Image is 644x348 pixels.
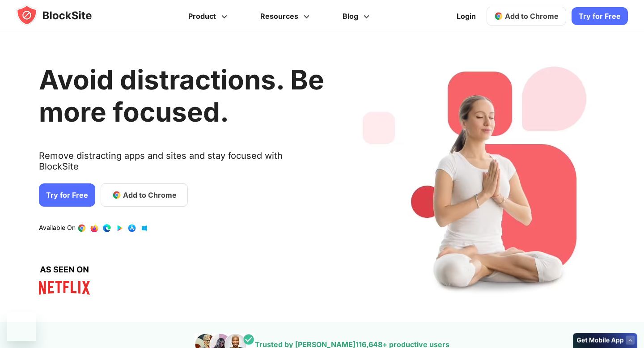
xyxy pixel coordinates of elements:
[39,150,324,179] text: Remove distracting apps and sites and stay focused with BlockSite
[39,64,324,128] h1: Avoid distractions. Be more focused.
[39,224,76,233] text: Available On
[487,7,566,25] a: Add to Chrome
[572,7,628,25] a: Try for Free
[39,183,95,207] a: Try for Free
[451,5,481,27] a: Login
[16,4,109,26] img: blocksite-icon.5d769676.svg
[505,12,559,21] span: Add to Chrome
[494,12,503,21] img: chrome-icon.svg
[123,190,177,200] span: Add to Chrome
[7,312,36,341] iframe: Knapp för att öppna meddelandefönstret
[101,183,188,207] a: Add to Chrome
